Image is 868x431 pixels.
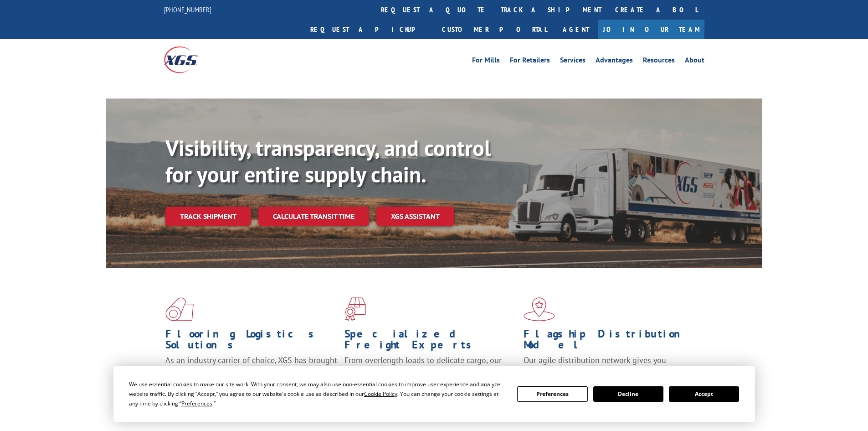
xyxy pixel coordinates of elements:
a: Agent [554,20,598,39]
h1: Flooring Logistics Solutions [165,328,338,355]
span: As an industry carrier of choice, XGS has brought innovation and dedication to flooring logistics... [165,355,337,387]
button: Decline [593,386,663,402]
a: For Mills [472,57,500,67]
img: xgs-icon-focused-on-flooring-red [344,297,366,321]
a: Calculate transit time [258,207,369,226]
a: Services [560,57,586,67]
a: Advantages [596,57,633,67]
div: We use essential cookies to make our site work. With your consent, we may also use non-essential ... [129,379,506,408]
img: xgs-icon-total-supply-chain-intelligence-red [165,297,194,321]
span: Our agile distribution network gives you nationwide inventory management on demand. [524,355,691,376]
h1: Specialized Freight Experts [344,328,517,355]
div: Cookie Consent Prompt [113,366,755,422]
a: [PHONE_NUMBER] [164,5,211,14]
span: Preferences [181,400,212,407]
a: For Retailers [510,57,550,67]
a: Join Our Team [598,20,704,39]
p: From overlength loads to delicate cargo, our experienced staff knows the best way to move your fr... [344,355,517,395]
span: Cookie Policy [364,390,397,398]
a: About [685,57,704,67]
img: xgs-icon-flagship-distribution-model-red [524,297,555,321]
b: Visibility, transparency, and control for your entire supply chain. [165,134,491,188]
a: Request a pickup [303,20,435,39]
h1: Flagship Distribution Model [524,328,696,355]
button: Accept [669,386,739,402]
button: Preferences [517,386,587,402]
a: Track shipment [165,207,251,226]
a: Customer Portal [435,20,554,39]
a: Resources [643,57,675,67]
a: XGS ASSISTANT [376,207,454,226]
